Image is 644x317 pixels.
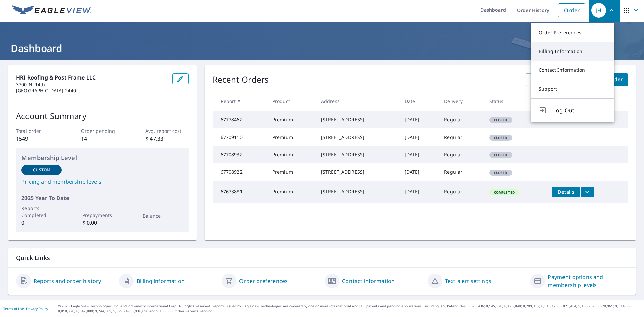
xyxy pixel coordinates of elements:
[16,73,167,82] p: HRI Roofing & Post Frame LLC
[526,73,573,86] a: View All Orders
[316,91,399,111] th: Address
[8,41,636,55] h1: Dashboard
[81,135,124,143] p: 14
[12,5,91,15] img: EV Logo
[558,3,585,17] a: Order
[213,73,269,86] p: Recent Orders
[490,118,512,122] span: Closed
[21,219,62,227] p: 0
[439,163,484,181] td: Regular
[321,169,394,175] div: [STREET_ADDRESS]
[16,110,189,122] p: Account Summary
[490,135,512,140] span: Closed
[399,146,439,163] td: [DATE]
[321,151,394,158] div: [STREET_ADDRESS]
[490,170,512,175] span: Closed
[16,135,59,143] p: 1549
[399,111,439,128] td: [DATE]
[145,135,188,143] p: $ 47.33
[556,189,576,195] span: Details
[33,167,50,173] p: Custom
[16,82,167,88] p: 3700 N. 14th
[552,187,580,197] button: detailsBtn-67673881
[3,307,48,311] p: |
[16,254,628,262] p: Quick Links
[267,163,316,181] td: Premium
[16,127,59,135] p: Total order
[143,212,183,219] p: Balance
[21,178,183,186] a: Pricing and membership levels
[81,127,124,135] p: Order pending
[239,277,288,285] a: Order preferences
[439,128,484,146] td: Regular
[58,304,641,314] p: © 2025 Eagle View Technologies, Inc. and Pictometry International Corp. All Rights Reserved. Repo...
[267,181,316,203] td: Premium
[34,277,101,285] a: Reports and order history
[145,127,188,135] p: Avg. report cost
[267,128,316,146] td: Premium
[21,205,62,219] p: Reports Completed
[591,3,606,18] div: JH
[399,91,439,111] th: Date
[213,181,267,203] td: 67673881
[16,88,167,94] p: [GEOGRAPHIC_DATA]-2440
[26,306,48,311] a: Privacy Policy
[82,212,122,219] p: Prepayments
[490,153,512,157] span: Closed
[82,219,122,227] p: $ 0.00
[213,146,267,163] td: 67708932
[548,273,628,289] a: Payment options and membership levels
[531,23,614,42] a: Order Preferences
[137,277,185,285] a: Billing information
[399,128,439,146] td: [DATE]
[484,91,547,111] th: Status
[213,91,267,111] th: Report #
[445,277,491,285] a: Text alert settings
[213,128,267,146] td: 67709110
[267,111,316,128] td: Premium
[531,98,614,122] button: Log Out
[399,163,439,181] td: [DATE]
[580,187,594,197] button: filesDropdownBtn-67673881
[439,91,484,111] th: Delivery
[553,106,606,114] span: Log Out
[321,188,394,195] div: [STREET_ADDRESS]
[21,153,183,162] p: Membership Level
[321,134,394,141] div: [STREET_ADDRESS]
[213,111,267,128] td: 67778462
[321,116,394,123] div: [STREET_ADDRESS]
[531,42,614,61] a: Billing Information
[439,181,484,203] td: Regular
[267,146,316,163] td: Premium
[490,190,519,195] span: Completed
[213,163,267,181] td: 67708922
[267,91,316,111] th: Product
[531,80,614,98] a: Support
[399,181,439,203] td: [DATE]
[342,277,395,285] a: Contact information
[439,111,484,128] td: Regular
[439,146,484,163] td: Regular
[3,306,24,311] a: Terms of Use
[21,194,183,202] p: 2025 Year To Date
[531,61,614,80] a: Contact Information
